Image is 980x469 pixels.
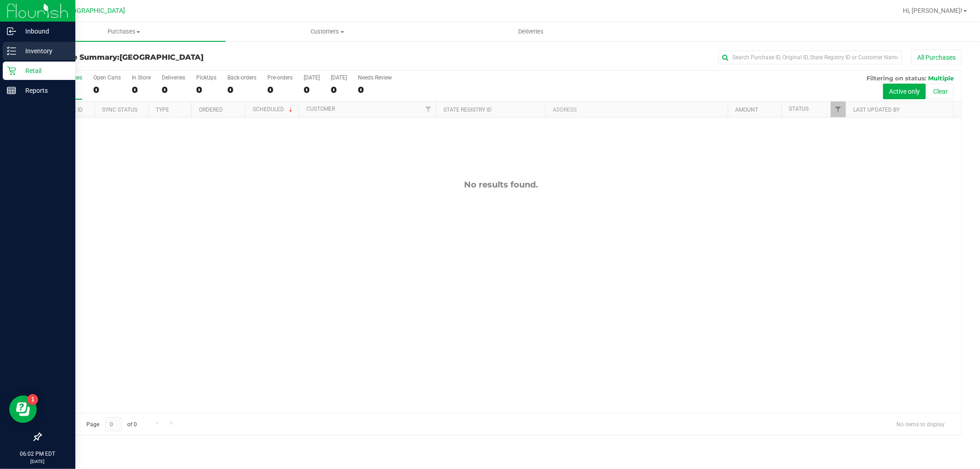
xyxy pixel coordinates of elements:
div: Open Carts [93,74,121,81]
a: Ordered [199,107,223,113]
a: Status [789,106,809,112]
a: Type [156,107,169,113]
button: Clear [927,84,954,99]
p: Reports [16,85,71,96]
div: Needs Review [358,74,392,81]
th: Address [545,102,728,118]
span: No items to display [889,417,952,431]
div: 0 [93,85,121,95]
div: [DATE] [331,74,347,81]
span: [GEOGRAPHIC_DATA] [62,7,125,15]
a: Purchases [22,22,226,41]
div: 0 [304,85,320,95]
div: 0 [331,85,347,95]
div: 0 [162,85,185,95]
a: Customer [306,106,335,112]
div: No results found. [41,180,961,190]
span: Customers [226,28,429,36]
span: [GEOGRAPHIC_DATA] [119,53,204,62]
p: [DATE] [4,458,71,465]
span: Filtering on status: [867,74,926,82]
button: All Purchases [911,50,962,65]
a: Sync Status [102,107,137,113]
div: [DATE] [304,74,320,81]
inline-svg: Inbound [7,27,16,36]
a: State Registry ID [443,107,492,113]
p: Inbound [16,26,71,37]
a: Filter [831,102,846,117]
p: Inventory [16,45,71,57]
span: Multiple [928,74,954,82]
a: Customers [226,22,429,41]
span: Page of 0 [79,417,145,431]
div: 0 [227,85,256,95]
div: 0 [267,85,293,95]
div: In Store [132,74,151,81]
div: 0 [132,85,151,95]
inline-svg: Reports [7,86,16,95]
div: Deliveries [162,74,185,81]
span: Purchases [22,28,226,36]
a: Scheduled [253,106,295,113]
p: Retail [16,65,71,76]
inline-svg: Retail [7,66,16,75]
a: Amount [735,107,758,113]
span: Deliveries [506,28,556,36]
button: Active only [883,84,926,99]
a: Deliveries [429,22,633,41]
h3: Purchase Summary: [40,53,347,62]
a: Last Updated By [854,107,900,113]
inline-svg: Inventory [7,46,16,56]
div: Back-orders [227,74,256,81]
div: 0 [196,85,216,95]
p: 06:02 PM EDT [4,450,71,458]
input: Search Purchase ID, Original ID, State Registry ID or Customer Name... [718,51,902,64]
div: 0 [358,85,392,95]
a: Filter [420,102,436,117]
iframe: Resource center [9,396,37,423]
div: PickUps [196,74,216,81]
iframe: Resource center unread badge [27,394,38,405]
div: Pre-orders [267,74,293,81]
span: Hi, [PERSON_NAME]! [903,7,963,14]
